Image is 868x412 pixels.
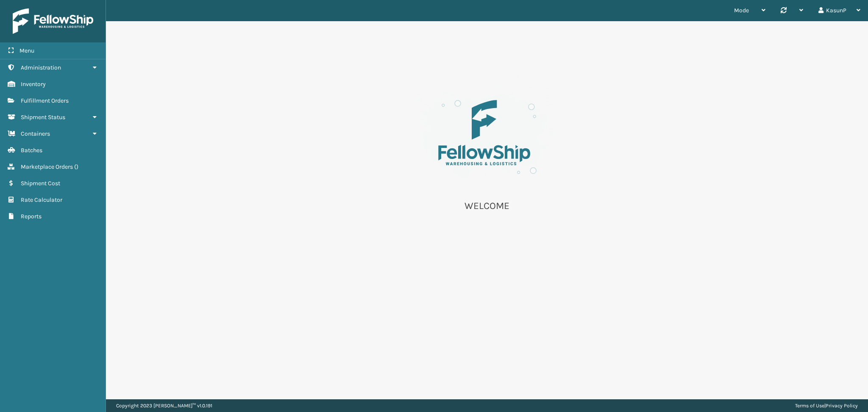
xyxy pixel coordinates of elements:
span: Batches [21,147,42,154]
a: Terms of Use [795,403,824,409]
span: Shipment Status [21,114,65,121]
p: WELCOME [402,200,572,212]
span: Mode [734,7,749,14]
span: Containers [21,130,50,137]
span: Fulfillment Orders [21,97,69,104]
p: Copyright 2023 [PERSON_NAME]™ v 1.0.191 [116,399,212,412]
span: Reports [21,213,42,220]
span: ( ) [74,163,78,170]
span: Marketplace Orders [21,163,73,170]
div: | [795,399,858,412]
span: Inventory [21,81,46,88]
span: Shipment Cost [21,180,60,187]
a: Privacy Policy [826,403,858,409]
img: es-welcome.8eb42ee4.svg [402,72,572,189]
img: logo [13,8,93,34]
span: Rate Calculator [21,196,62,203]
span: Menu [19,47,34,54]
span: Administration [21,64,61,71]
